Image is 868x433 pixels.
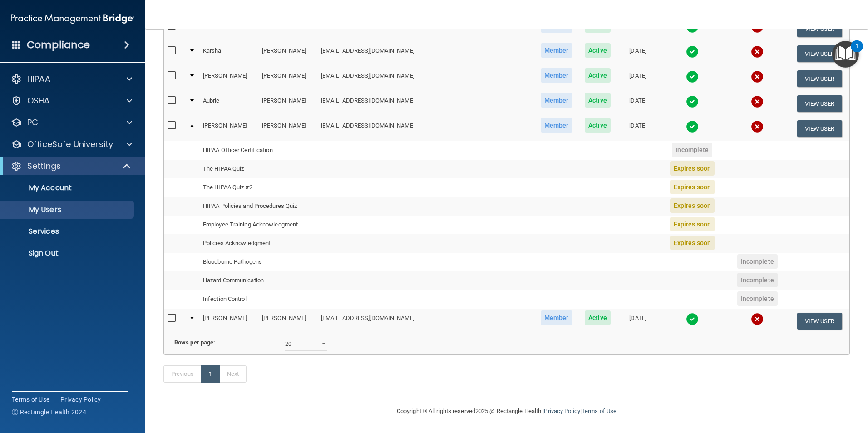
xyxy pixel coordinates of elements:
span: Expires soon [670,217,715,231]
button: View User [797,70,842,87]
td: [DATE] [616,116,659,141]
td: [EMAIL_ADDRESS][DOMAIN_NAME] [317,309,534,333]
td: Bloodborne Pathogens [199,253,317,271]
td: [PERSON_NAME] [258,16,317,41]
td: [EMAIL_ADDRESS][DOMAIN_NAME] [317,16,534,41]
td: [PERSON_NAME] [258,309,317,333]
p: My Users [6,205,130,214]
a: Privacy Policy [544,408,580,414]
td: [DATE] [616,91,659,116]
img: tick.e7d51cea.svg [686,95,699,108]
span: Incomplete [672,143,712,157]
p: OfficeSafe University [27,139,113,150]
td: [EMAIL_ADDRESS][DOMAIN_NAME] [317,66,534,91]
td: [PERSON_NAME] [258,66,317,91]
p: HIPAA [27,74,50,84]
img: tick.e7d51cea.svg [686,313,699,325]
span: Expires soon [670,180,715,194]
p: Settings [27,161,61,172]
td: The HIPAA Quiz [199,160,317,178]
span: Expires soon [670,161,715,176]
span: Member [541,93,572,108]
img: tick.e7d51cea.svg [686,120,699,133]
div: Copyright © All rights reserved 2025 @ Rectangle Health | | [341,397,672,426]
a: OSHA [11,95,132,106]
td: [EMAIL_ADDRESS][DOMAIN_NAME] [317,91,534,116]
button: View User [797,120,842,137]
td: [EMAIL_ADDRESS][DOMAIN_NAME] [317,41,534,66]
b: Rows per page: [174,339,215,346]
td: [PERSON_NAME] [258,91,317,116]
p: OSHA [27,95,50,106]
button: View User [797,45,842,62]
td: Policies Acknowledgment [199,234,317,253]
td: Aubrie [199,91,258,116]
span: Ⓒ Rectangle Health 2024 [12,408,86,417]
span: Active [585,43,611,58]
img: tick.e7d51cea.svg [686,45,699,58]
a: Next [219,365,247,383]
h4: Compliance [27,39,90,51]
td: HIPAA Officer Certification [199,141,317,160]
span: Incomplete [737,291,778,306]
a: HIPAA [11,74,132,84]
button: View User [797,95,842,112]
span: Expires soon [670,236,715,250]
img: cross.ca9f0e7f.svg [751,95,764,108]
img: cross.ca9f0e7f.svg [751,313,764,325]
a: Privacy Policy [60,395,101,404]
td: Infection Control [199,290,317,309]
td: [DATE] [616,41,659,66]
img: PMB logo [11,10,134,28]
td: [PERSON_NAME] [199,66,258,91]
a: Settings [11,161,132,172]
td: [DATE] [616,309,659,333]
span: Active [585,93,611,108]
td: Karsha [199,41,258,66]
a: 1 [201,365,220,383]
button: View User [797,20,842,37]
td: [PERSON_NAME] [258,116,317,141]
td: [PERSON_NAME] [199,309,258,333]
p: PCI [27,117,40,128]
td: [EMAIL_ADDRESS][DOMAIN_NAME] [317,116,534,141]
button: Open Resource Center, 1 new notification [832,41,859,68]
span: Incomplete [737,273,778,287]
td: Employee Training Acknowledgment [199,216,317,234]
span: Active [585,310,611,325]
span: Expires soon [670,198,715,213]
td: Deb [199,16,258,41]
td: The HIPAA Quiz #2 [199,178,317,197]
p: Sign Out [6,249,130,258]
span: Active [585,118,611,133]
td: [DATE] [616,66,659,91]
span: Member [541,43,572,58]
img: cross.ca9f0e7f.svg [751,45,764,58]
button: View User [797,313,842,330]
a: PCI [11,117,132,128]
p: Services [6,227,130,236]
td: [PERSON_NAME] [258,41,317,66]
span: Member [541,310,572,325]
img: cross.ca9f0e7f.svg [751,120,764,133]
a: Previous [163,365,202,383]
td: [DATE] [616,16,659,41]
a: OfficeSafe University [11,139,132,150]
div: 1 [855,46,858,58]
img: cross.ca9f0e7f.svg [751,70,764,83]
td: HIPAA Policies and Procedures Quiz [199,197,317,216]
span: Member [541,68,572,83]
p: My Account [6,183,130,192]
td: [PERSON_NAME] [199,116,258,141]
span: Active [585,68,611,83]
a: Terms of Use [12,395,49,404]
span: Incomplete [737,254,778,269]
a: Terms of Use [582,408,616,414]
span: Member [541,118,572,133]
iframe: Drift Widget Chat Controller [711,369,857,405]
td: Hazard Communication [199,271,317,290]
img: tick.e7d51cea.svg [686,70,699,83]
